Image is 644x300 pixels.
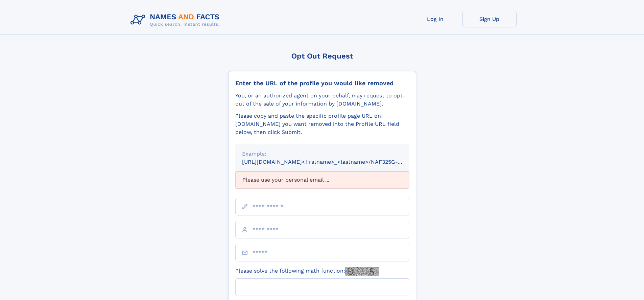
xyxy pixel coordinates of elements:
div: Please copy and paste the specific profile page URL on [DOMAIN_NAME] you want removed into the Pr... [235,112,409,136]
small: [URL][DOMAIN_NAME]<firstname>_<lastname>/NAF325G-xxxxxxxx [242,159,422,165]
a: Log In [408,11,462,27]
a: Sign Up [462,11,517,27]
label: Please solve the following math function: [235,267,379,276]
img: Logo Names and Facts [128,11,225,29]
div: Opt Out Request [228,52,416,60]
div: You, or an authorized agent on your behalf, may request to opt-out of the sale of your informatio... [235,92,409,108]
div: Example: [242,150,402,158]
div: Enter the URL of the profile you would like removed [235,79,409,87]
div: Please use your personal email ... [235,171,409,188]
